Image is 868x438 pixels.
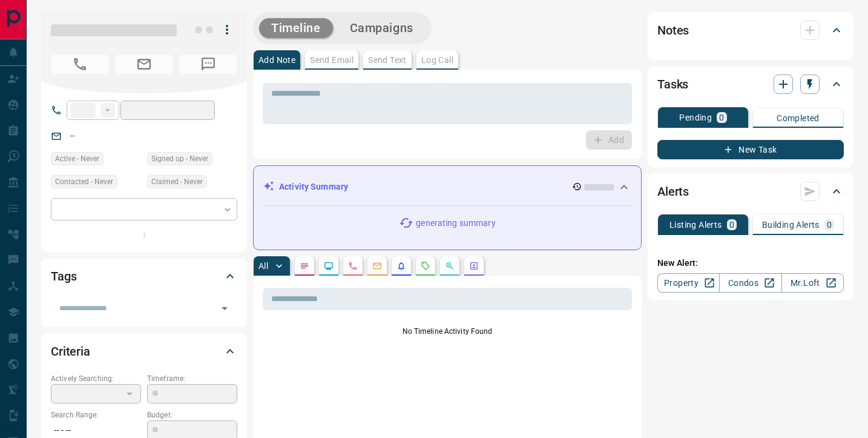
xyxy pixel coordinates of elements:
button: Open [216,300,233,317]
h2: Alerts [657,182,689,201]
button: Campaigns [338,18,426,38]
span: Active - Never [55,153,99,165]
p: Timeframe: [147,373,237,384]
svg: Lead Browsing Activity [324,261,334,271]
div: Tags [51,262,237,291]
p: Actively Searching: [51,373,141,384]
svg: Notes [300,261,309,271]
p: New Alert: [657,257,844,270]
div: Criteria [51,337,237,366]
span: No Number [179,55,237,74]
button: Timeline [259,18,333,38]
p: Pending [679,113,712,122]
h2: Tasks [657,75,688,94]
p: 0 [827,221,832,229]
p: 0 [719,113,724,122]
p: Activity Summary [279,181,348,193]
a: -- [70,131,75,141]
p: All [258,262,268,270]
p: No Timeline Activity Found [263,326,632,337]
svg: Opportunities [445,261,455,271]
a: Condos [719,273,781,293]
p: Listing Alerts [669,221,722,229]
h2: Tags [51,267,76,286]
svg: Agent Actions [469,261,479,271]
a: Mr.Loft [781,273,844,293]
span: Signed up - Never [151,153,208,165]
p: 0 [729,221,734,229]
h2: Criteria [51,342,90,361]
span: Claimed - Never [151,176,203,188]
span: Contacted - Never [55,176,113,188]
p: generating summary [416,217,495,230]
a: Property [657,273,720,293]
span: No Number [51,55,109,74]
div: Tasks [657,70,844,99]
p: Building Alerts [762,221,820,229]
svg: Calls [348,261,358,271]
svg: Requests [421,261,430,271]
p: Search Range: [51,410,141,420]
div: Notes [657,16,844,45]
div: Alerts [657,177,844,206]
h2: Notes [657,21,689,40]
p: Add Note [258,56,295,64]
p: Budget: [147,410,237,420]
svg: Listing Alerts [396,261,406,271]
div: Activity Summary [263,176,631,198]
button: New Task [657,140,844,159]
span: No Email [115,55,173,74]
svg: Emails [372,261,382,271]
p: Completed [777,114,820,122]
